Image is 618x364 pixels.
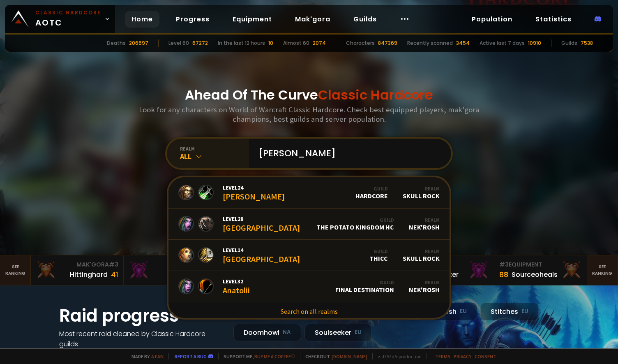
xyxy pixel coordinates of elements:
[332,353,367,359] a: [DOMAIN_NAME]
[35,9,101,16] small: Classic Hardcore
[499,260,509,269] span: # 3
[223,278,250,285] span: Level 32
[409,279,440,285] div: Realm
[454,353,471,359] a: Privacy
[409,217,440,231] div: Nek'Rosh
[226,11,279,28] a: Equipment
[59,329,224,349] h4: Most recent raid cleaned by Classic Hardcore guilds
[223,184,285,202] div: [PERSON_NAME]
[460,307,467,315] small: EU
[151,353,164,359] a: a fan
[409,279,440,294] div: Nek'Rosh
[346,39,375,47] div: Characters
[59,303,224,329] h1: Raid progress
[233,324,301,341] div: Doomhowl
[31,255,124,285] a: Mak'Gora#3Hittinghard41
[254,139,441,168] input: Search a character...
[480,303,539,320] div: Stitches
[355,185,388,192] div: Guild
[355,185,388,200] div: Hardcore
[175,353,207,359] a: Report a bug
[409,217,440,223] div: Realm
[268,39,273,47] div: 10
[456,39,470,47] div: 3454
[129,39,148,47] div: 206697
[318,86,433,104] span: Classic Hardcore
[223,215,300,223] span: Level 28
[218,39,265,47] div: In the last 12 hours
[168,240,450,271] a: Level14[GEOGRAPHIC_DATA]GuildThiccRealmSkull Rock
[127,353,164,359] span: Made by
[407,39,453,47] div: Recently scanned
[581,39,593,47] div: 7538
[335,279,394,285] div: Guild
[480,39,525,47] div: Active last 7 days
[378,39,397,47] div: 847369
[129,260,211,269] div: Mak'Gora
[369,248,388,254] div: Guild
[168,39,189,47] div: Level 60
[475,353,496,359] a: Consent
[499,269,508,280] div: 88
[218,353,295,359] span: Support me,
[223,215,300,233] div: [GEOGRAPHIC_DATA]
[403,185,440,200] div: Skull Rock
[125,11,159,28] a: Home
[528,39,541,47] div: 10910
[529,11,578,28] a: Statistics
[494,255,587,285] a: #3Equipment88Sourceoheals
[168,177,450,209] a: Level24[PERSON_NAME]GuildHardcoreRealmSkull Rock
[316,217,394,231] div: The Potato Kingdom HC
[435,353,450,359] a: Terms
[313,39,326,47] div: 2074
[512,269,558,280] div: Sourceoheals
[223,246,300,264] div: [GEOGRAPHIC_DATA]
[304,324,372,341] div: Soulseeker
[35,9,101,29] span: AOTC
[369,248,388,262] div: Thicc
[168,302,450,320] a: Search on all realms
[499,260,582,269] div: Equipment
[300,353,367,359] span: Checkout
[124,255,217,285] a: Mak'Gora#2Rivench100
[288,11,337,28] a: Mak'gora
[283,39,309,47] div: Almost 60
[335,279,394,294] div: Final Destination
[587,255,618,285] a: Seeranking
[372,353,422,359] span: v. d752d5 - production
[316,217,394,223] div: Guild
[283,328,291,336] small: NA
[109,260,118,269] span: # 3
[403,185,440,192] div: Realm
[136,105,482,124] h3: Look for any characters on World of Warcraft Classic Hardcore. Check best equipped players, mak'g...
[465,11,519,28] a: Population
[561,39,577,47] div: Guilds
[180,152,249,161] div: All
[223,246,300,254] span: Level 14
[192,39,208,47] div: 67272
[185,85,433,105] h1: Ahead Of The Curve
[180,146,249,152] div: realm
[521,307,528,315] small: EU
[107,39,126,47] div: Deaths
[403,248,440,254] div: Realm
[355,328,362,336] small: EU
[223,184,285,191] span: Level 24
[111,269,118,280] div: 41
[347,11,383,28] a: Guilds
[223,278,250,295] div: Anatolii
[403,248,440,262] div: Skull Rock
[168,271,450,302] a: Level32AnatoliiGuildFinal DestinationRealmNek'Rosh
[36,260,118,269] div: Mak'Gora
[5,5,115,33] a: Classic HardcoreAOTC
[168,209,450,240] a: Level28[GEOGRAPHIC_DATA]GuildThe Potato Kingdom HCRealmNek'Rosh
[254,353,295,359] a: Buy me a coffee
[169,11,216,28] a: Progress
[70,269,108,280] div: Hittinghard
